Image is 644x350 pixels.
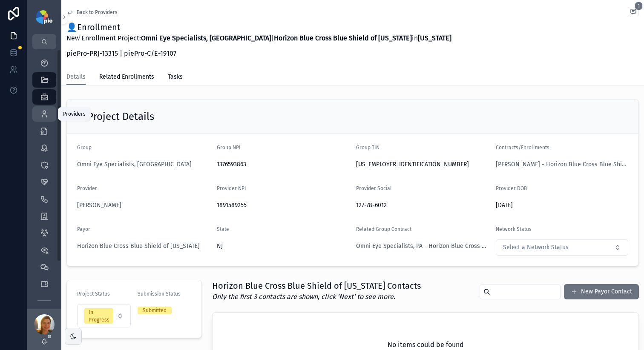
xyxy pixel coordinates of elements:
h2: No items could be found [388,340,464,350]
span: Submission Status [138,291,181,297]
span: Tasks [168,73,183,81]
div: Providers [63,111,86,117]
span: Group [77,145,92,151]
span: Details [66,73,86,81]
span: Provider DOB [496,185,527,191]
em: Only the first 3 contacts are shown, click 'Next' to see more. [212,293,395,301]
span: Select a Network Status [503,243,569,252]
a: Tasks [168,69,183,86]
strong: [US_STATE] [418,34,451,42]
span: Group NPI [217,145,241,151]
a: Back to Providers [66,9,118,16]
span: Provider [77,185,97,191]
p: piePro-PRJ-13315 | piePro-C/E-19107 [66,48,451,59]
a: Omni Eye Specialists, [GEOGRAPHIC_DATA] [77,160,192,169]
span: [DATE] [496,201,629,210]
span: Group TIN [356,145,379,151]
span: NJ [217,242,223,250]
h1: Horizon Blue Cross Blue Shield of [US_STATE] Contacts [212,280,421,292]
div: Submitted [143,307,167,314]
span: 1891589255 [217,201,350,210]
a: Horizon Blue Cross Blue Shield of [US_STATE] [77,242,200,250]
h2: Project Details [87,110,154,123]
h1: 👤Enrollment [66,21,451,33]
p: New Enrollment Project: | in [66,33,451,43]
div: scrollable content [27,49,61,309]
span: 1 [635,2,643,10]
a: Omni Eye Specialists, PA - Horizon Blue Cross Blue Shield of [US_STATE] - [GEOGRAPHIC_DATA] | 17377 [356,242,489,250]
button: Select Button [77,304,131,327]
div: In Progress [89,308,109,324]
span: 127-78-6012 [356,201,489,210]
strong: Omni Eye Specialists, [GEOGRAPHIC_DATA] [141,34,271,42]
span: 1376593863 [217,160,350,169]
a: Related Enrollments [99,69,154,86]
a: [PERSON_NAME] - Horizon Blue Cross Blue Shield of [US_STATE] - [GEOGRAPHIC_DATA] | 19107 [496,160,629,169]
span: Contracts/Enrollments [496,145,549,151]
span: Provider NPI [217,185,246,191]
span: Project Status [77,291,110,297]
span: State [217,226,229,232]
span: [US_EMPLOYER_IDENTIFICATION_NUMBER] [356,160,489,169]
a: [PERSON_NAME] [77,201,121,210]
span: Network Status [496,226,532,232]
img: App logo [36,10,52,24]
strong: Horizon Blue Cross Blue Shield of [US_STATE] [274,34,412,42]
button: Select Button [496,239,629,256]
span: Payor [77,226,90,232]
span: Related Group Contract [356,226,411,232]
button: New Payor Contact [564,284,639,299]
span: Related Enrollments [99,73,154,81]
span: Back to Providers [77,9,118,16]
span: Provider Social [356,185,392,191]
button: 1 [628,7,639,18]
a: Details [66,69,86,85]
